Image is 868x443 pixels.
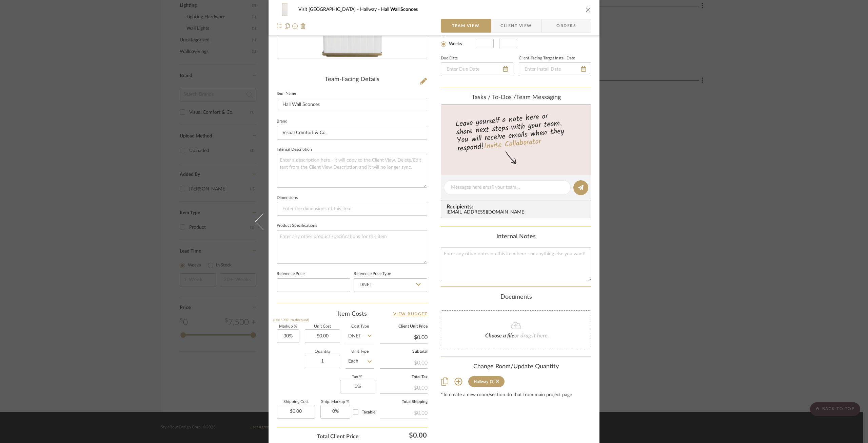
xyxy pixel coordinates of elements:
[514,333,549,338] span: or drag it here.
[393,310,428,318] a: View Budget
[441,233,591,241] div: Internal Notes
[381,7,418,12] span: Hall Wall Sconces
[277,92,296,95] label: Item Name
[441,94,591,101] div: team Messaging
[441,62,513,76] input: Enter Due Date
[300,23,306,29] img: Remove from project
[277,400,315,404] label: Shipping Cost
[305,350,340,353] label: Quantity
[362,410,375,414] span: Taxable
[441,57,458,60] label: Due Date
[277,3,293,16] img: 42163c3f-6c9f-47da-9cd9-076424ed2e51_48x40.jpg
[277,126,427,140] input: Enter Brand
[277,98,427,111] input: Enter Item Name
[354,272,391,276] label: Reference Price Type
[519,62,591,76] input: Enter Install Date
[277,148,312,151] label: Internal Description
[447,204,588,210] span: Recipients:
[380,356,428,368] div: $0.00
[380,406,428,419] div: $0.00
[472,94,516,100] span: Tasks / To-Dos /
[277,224,317,227] label: Product Specifications
[380,381,428,393] div: $0.00
[380,325,428,328] label: Client Unit Price
[317,432,359,441] span: Total Client Price
[320,400,350,404] label: Ship. Markup %
[277,272,304,276] label: Reference Price
[277,310,427,318] div: Item Costs
[448,41,462,47] label: Weeks
[585,6,591,13] button: close
[485,333,514,338] span: Choose a file
[360,7,381,12] span: Hallway
[441,392,591,398] div: *To create a new room/section do that from main project page
[277,120,288,123] label: Brand
[519,57,575,60] label: Client-Facing Target Install Date
[474,379,488,384] div: Hallway
[380,350,428,353] label: Subtotal
[298,7,360,12] span: Visit [GEOGRAPHIC_DATA]
[441,363,591,371] div: Change Room/Update Quantity
[441,294,591,301] div: Documents
[362,428,430,442] div: $0.00
[305,325,340,328] label: Unit Cost
[500,19,532,33] span: Client View
[277,325,299,328] label: Markup %
[277,202,427,216] input: Enter the dimensions of this item
[277,76,427,84] div: Team-Facing Details
[380,400,428,404] label: Total Shipping
[447,210,588,215] div: [EMAIL_ADDRESS][DOMAIN_NAME]
[346,350,374,353] label: Unit Type
[380,375,428,379] label: Total Tax
[484,136,541,153] a: Invite Collaborator
[452,19,480,33] span: Team View
[490,379,494,384] div: (1)
[440,109,592,154] div: Leave yourself a note here or share next steps with your team. You will receive emails when they ...
[346,325,374,328] label: Cost Type
[549,19,584,33] span: Orders
[340,375,374,379] label: Tax %
[277,196,298,200] label: Dimensions
[441,29,476,48] mat-radio-group: Select item type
